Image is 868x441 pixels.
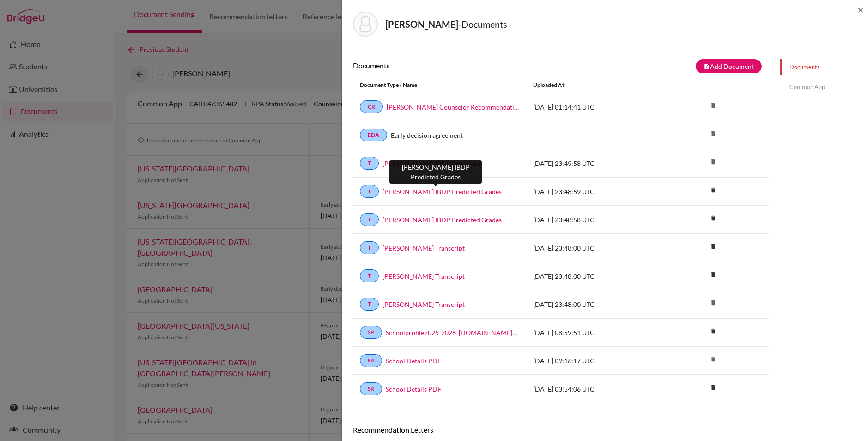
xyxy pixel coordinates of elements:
[360,157,379,170] a: T
[360,129,387,141] a: EDA
[526,102,665,112] div: [DATE] 01:14:41 UTC
[696,59,762,73] button: note_addAdd Document
[382,187,502,196] a: [PERSON_NAME] IBDP Predicted Grades
[526,300,665,309] div: [DATE] 23:48:00 UTC
[526,215,665,225] div: [DATE] 23:48:58 UTC
[382,243,465,253] a: [PERSON_NAME] Transcript
[526,271,665,281] div: [DATE] 23:48:00 UTC
[526,243,665,253] div: [DATE] 23:48:00 UTC
[706,155,720,169] i: delete
[391,130,463,140] a: Early decision agreement
[706,98,720,112] i: delete
[360,213,379,226] a: T
[706,184,720,197] a: delete
[704,63,710,70] i: note_add
[389,160,482,184] div: [PERSON_NAME] IBDP Predicted Grades
[386,328,519,337] a: Schoolprofile2025-2026_[DOMAIN_NAME]_wide
[780,79,868,95] a: Common App
[857,4,864,15] button: Close
[526,356,665,366] div: [DATE] 09:16:17 UTC
[706,325,720,338] a: delete
[382,215,502,225] a: [PERSON_NAME] IBDP Predicted Grades
[706,380,720,394] i: delete
[360,298,379,311] a: T
[360,354,382,367] a: SR
[382,271,465,281] a: [PERSON_NAME] Transcript
[360,269,379,282] a: T
[360,185,379,198] a: T
[706,183,720,197] i: delete
[706,269,720,282] a: delete
[360,382,382,395] a: SR
[526,328,665,337] div: [DATE] 08:59:51 UTC
[706,268,720,282] i: delete
[353,425,769,434] h6: Recommendation Letters
[387,102,519,112] a: [PERSON_NAME] Counselor Recommendation
[706,324,720,338] i: delete
[706,127,720,141] i: delete
[360,241,379,254] a: T
[780,59,868,75] a: Documents
[706,211,720,225] i: delete
[526,81,665,89] div: Uploaded at
[458,18,507,30] span: - Documents
[706,239,720,253] i: delete
[526,384,665,394] div: [DATE] 03:54:06 UTC
[360,100,383,113] a: CR
[706,352,720,366] i: delete
[353,81,526,89] div: Document Type / Name
[706,241,720,253] a: delete
[382,159,480,168] a: [PERSON_NAME] IBDP Predicted
[526,159,665,168] div: [DATE] 23:49:58 UTC
[706,382,720,394] a: delete
[360,326,382,339] a: SP
[385,18,458,30] strong: [PERSON_NAME]
[382,300,465,309] a: [PERSON_NAME] Transcript
[386,356,441,366] a: School Details PDF
[706,296,720,310] i: delete
[386,384,441,394] a: School Details PDF
[706,213,720,225] a: delete
[353,61,561,70] h6: Documents
[857,3,864,16] span: ×
[526,187,665,196] div: [DATE] 23:48:59 UTC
